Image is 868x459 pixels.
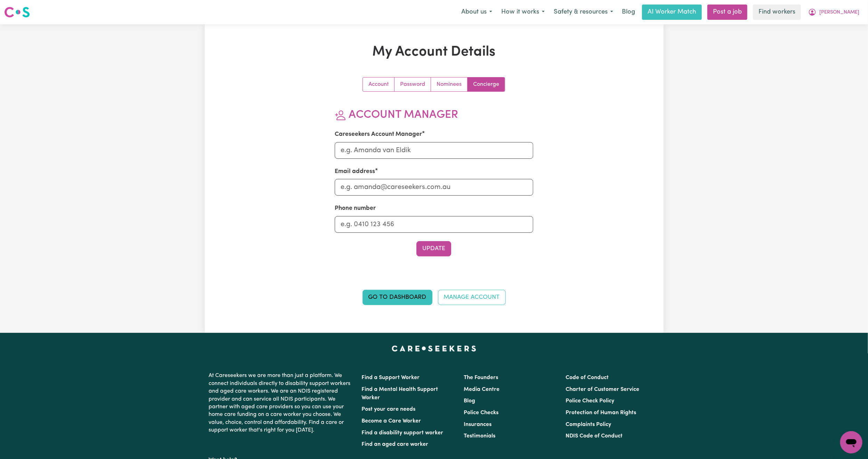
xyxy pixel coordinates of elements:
a: Go to Dashboard [363,290,432,305]
a: Testimonials [464,433,495,439]
label: Phone number [335,204,376,213]
a: Post your care needs [362,407,416,412]
a: Protection of Human Rights [566,410,636,416]
a: Careseekers logo [4,4,30,20]
input: e.g. 0410 123 456 [335,216,533,233]
button: About us [457,5,497,19]
a: Update your account [363,77,395,91]
a: Blog [464,398,475,404]
a: Update your nominees [431,77,468,91]
a: Media Centre [464,387,500,392]
input: e.g. Amanda van Eldik [335,142,533,159]
img: Careseekers logo [4,6,30,18]
a: Police Check Policy [566,398,614,404]
button: How it works [497,5,549,19]
label: Careseekers Account Manager [335,130,422,139]
a: Update your password [395,77,431,91]
a: Complaints Policy [566,422,611,427]
a: Code of Conduct [566,375,609,380]
button: Safety & resources [549,5,618,19]
h2: Account Manager [335,108,533,122]
a: Insurances [464,422,492,427]
a: Police Checks [464,410,498,416]
iframe: Button to launch messaging window, conversation in progress [840,431,862,453]
a: Manage Account [438,290,506,305]
a: Find a Support Worker [362,375,420,380]
p: At Careseekers we are more than just a platform. We connect individuals directly to disability su... [209,369,354,437]
a: The Founders [464,375,498,380]
a: AI Worker Match [642,5,702,20]
a: NDIS Code of Conduct [566,433,623,439]
a: Find workers [753,5,801,20]
a: Charter of Customer Service [566,387,639,392]
a: Post a job [707,5,747,20]
a: Find a disability support worker [362,430,444,436]
a: Blog [618,5,639,20]
a: Update account manager [468,77,505,91]
h1: My Account Details [285,44,583,60]
button: My Account [804,5,864,19]
a: Careseekers home page [392,345,476,351]
input: e.g. amanda@careseekers.com.au [335,179,533,196]
a: Find an aged care worker [362,442,429,447]
label: Email address [335,167,375,176]
button: Update [416,241,451,256]
span: [PERSON_NAME] [819,9,859,16]
a: Find a Mental Health Support Worker [362,387,438,401]
a: Become a Care Worker [362,418,421,424]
